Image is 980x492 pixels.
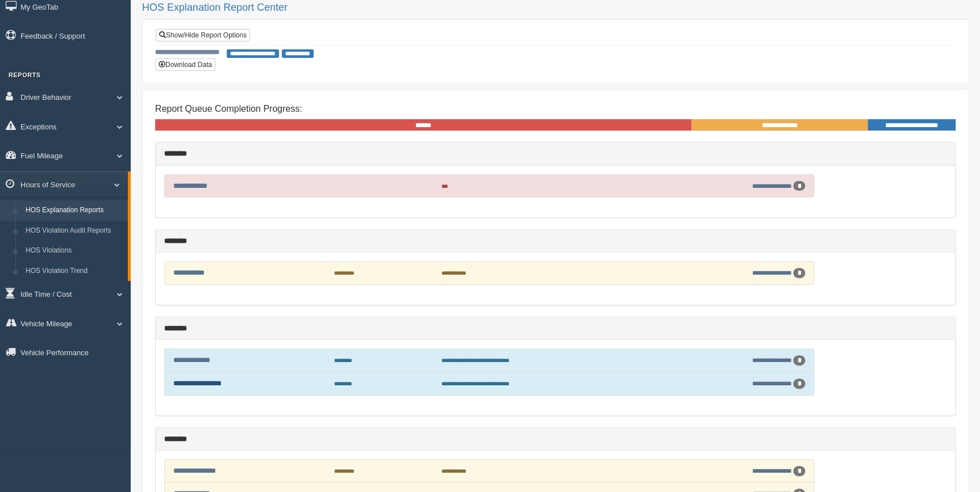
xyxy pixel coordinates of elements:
[20,261,128,281] a: HOS Violation Trend
[20,200,128,221] a: HOS Explanation Reports
[20,241,128,261] a: HOS Violations
[156,29,250,41] a: Show/Hide Report Options
[155,58,215,71] button: Download Data
[142,2,969,14] h2: HOS Explanation Report Center
[155,104,956,114] h4: Report Queue Completion Progress:
[20,221,128,241] a: HOS Violation Audit Reports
